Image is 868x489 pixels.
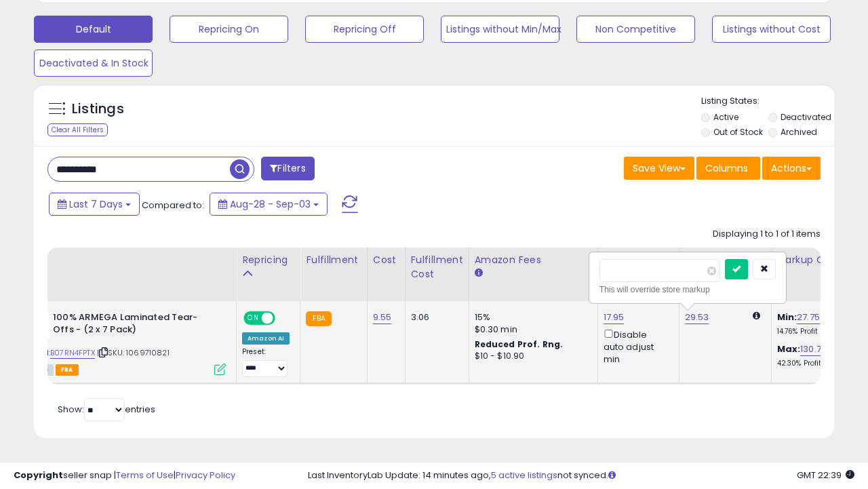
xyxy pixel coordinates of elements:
div: Title [19,253,231,267]
button: Repricing On [170,16,288,43]
span: FBA [56,364,79,376]
span: ON [245,312,262,324]
button: Actions [762,157,821,180]
a: 29.53 [685,311,709,324]
small: Amazon Fees. [475,267,483,279]
button: Repricing Off [305,16,424,43]
div: 15% [475,311,587,324]
strong: Copyright [14,469,63,482]
div: Repricing [242,253,294,267]
label: Active [713,111,738,123]
div: Cost [373,253,399,267]
div: Fulfillment Cost [411,253,463,281]
button: Last 7 Days [49,193,140,216]
span: Show: entries [58,403,155,416]
span: Aug-28 - Sep-03 [230,197,311,211]
div: Displaying 1 to 1 of 1 items [713,228,821,241]
button: Aug-28 - Sep-03 [210,193,328,216]
a: Privacy Policy [176,469,235,482]
div: Clear All Filters [47,123,108,136]
button: Columns [696,157,760,180]
div: 3.06 [411,311,458,324]
label: Archived [781,126,817,138]
button: Listings without Cost [712,16,831,43]
h5: Listings [72,100,124,119]
span: Last 7 Days [69,197,123,211]
button: Deactivated & In Stock [34,50,153,77]
div: Amazon AI [242,332,290,345]
div: Last InventoryLab Update: 14 minutes ago, not synced. [308,469,854,482]
a: 9.55 [373,311,392,324]
span: Compared to: [142,199,204,212]
div: Disable auto adjust min [604,327,669,366]
a: B07RN4FPTX [50,347,95,359]
b: Reduced Prof. Rng. [475,338,564,350]
div: Preset: [242,347,290,378]
div: This will override store markup [599,283,776,296]
span: 2025-09-12 22:39 GMT [797,469,854,482]
div: ASIN: [22,311,226,374]
p: Listing States: [701,95,834,108]
button: Save View [624,157,694,180]
button: Filters [261,157,314,180]
button: Default [34,16,153,43]
a: 27.75 [797,311,820,324]
a: 17.95 [604,311,625,324]
span: OFF [273,312,295,324]
span: | SKU: 1069710821 [97,347,170,358]
div: Amazon Fees [475,253,592,267]
span: Columns [705,161,748,175]
a: Terms of Use [116,469,174,482]
small: FBA [306,311,331,326]
b: Min: [777,311,797,324]
div: $10 - $10.90 [475,351,587,362]
a: 5 active listings [491,469,557,482]
label: Out of Stock [713,126,763,138]
a: 130.79 [800,343,827,356]
div: seller snap | | [14,469,235,482]
button: Non Competitive [576,16,695,43]
div: $0.30 min [475,324,587,336]
button: Listings without Min/Max [441,16,559,43]
b: 100% ARMEGA Laminated Tear-Offs - (2 x 7 Pack) [53,311,218,340]
label: Deactivated [781,111,831,123]
div: Fulfillment [306,253,361,267]
b: Max: [777,343,801,355]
